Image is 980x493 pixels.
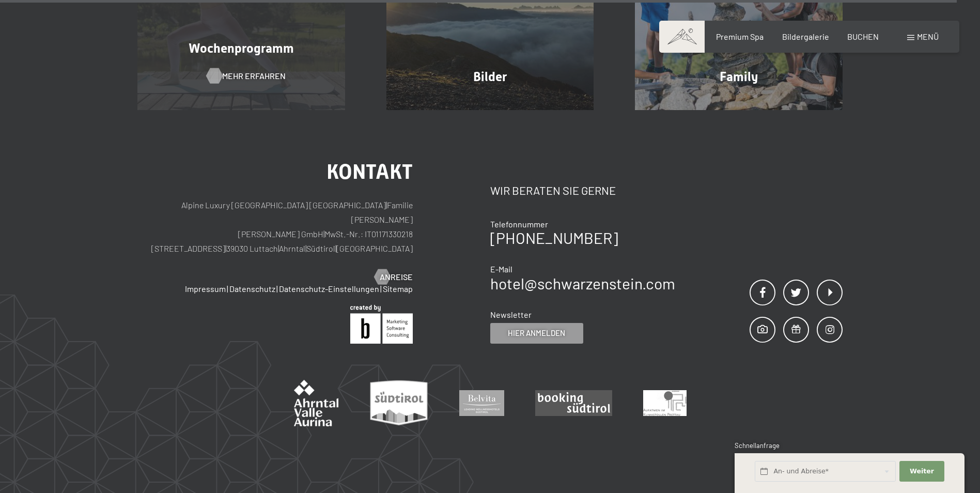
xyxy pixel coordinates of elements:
[490,274,675,292] a: hotel@schwarzenstein.com
[490,264,512,274] span: E-Mail
[847,32,879,41] a: BUCHEN
[222,70,286,82] span: Mehr erfahren
[386,200,387,210] span: |
[720,69,758,84] span: Family
[473,69,507,84] span: Bilder
[229,284,275,294] a: Datenschutz
[189,41,294,56] span: Wochenprogramm
[490,183,616,197] span: Wir beraten Sie gerne
[323,229,324,239] span: |
[326,160,413,184] span: Kontakt
[917,32,939,41] span: Menü
[185,284,226,294] a: Impressum
[137,198,413,256] p: Alpine Luxury [GEOGRAPHIC_DATA] [GEOGRAPHIC_DATA] Familie [PERSON_NAME] [PERSON_NAME] GmbH MwSt.-...
[490,219,548,229] span: Telefonnummer
[225,243,226,253] span: |
[380,284,382,294] span: |
[490,310,532,319] span: Newsletter
[278,243,279,253] span: |
[782,32,829,41] a: Bildergalerie
[276,284,278,294] span: |
[508,328,565,338] span: Hier anmelden
[375,271,413,283] a: Anreise
[910,467,934,476] span: Weiter
[350,305,413,344] img: Brandnamic GmbH | Leading Hospitality Solutions
[380,271,413,283] span: Anreise
[735,441,780,450] span: Schnellanfrage
[716,32,764,41] a: Premium Spa
[335,243,336,253] span: |
[383,284,413,294] a: Sitemap
[305,243,306,253] span: |
[899,461,944,482] button: Weiter
[227,284,228,294] span: |
[279,284,379,294] a: Datenschutz-Einstellungen
[490,228,618,247] a: [PHONE_NUMBER]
